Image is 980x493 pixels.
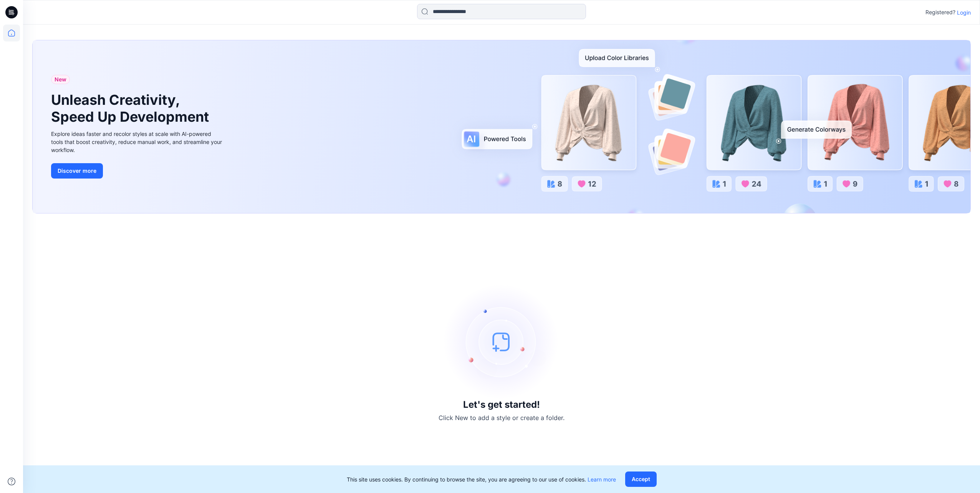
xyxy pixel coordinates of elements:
a: Learn more [588,476,616,483]
h3: Let's get started! [463,399,540,410]
a: Discover more [51,163,224,179]
img: empty-state-image.svg [444,284,559,399]
span: New [55,75,66,84]
button: Accept [625,471,657,487]
p: Click New to add a style or create a folder. [439,413,564,422]
p: Registered? [925,8,955,17]
p: This site uses cookies. By continuing to browse the site, you are agreeing to our use of cookies. [347,475,616,483]
p: Login [957,8,971,17]
div: Explore ideas faster and recolor styles at scale with AI-powered tools that boost creativity, red... [51,130,224,154]
h1: Unleash Creativity, Speed Up Development [51,92,212,125]
button: Discover more [51,163,103,179]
